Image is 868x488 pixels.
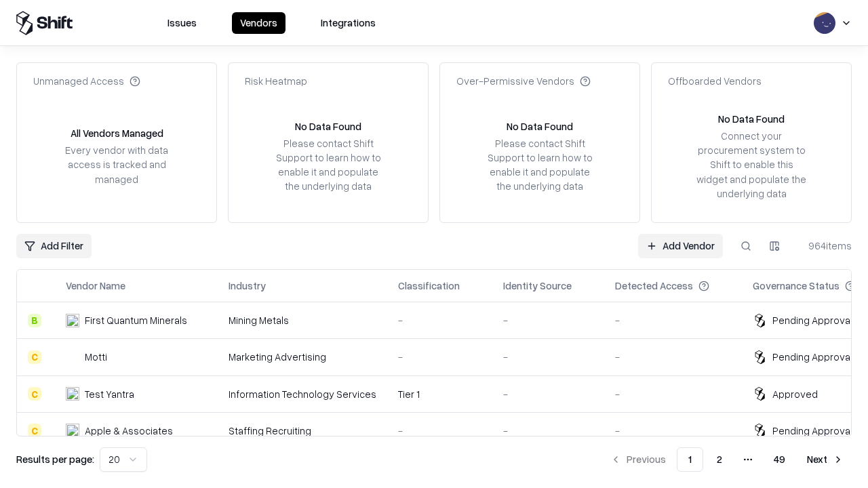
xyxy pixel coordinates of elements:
div: All Vendors Managed [71,126,163,140]
div: Every vendor with data access is tracked and managed [60,143,173,186]
div: Information Technology Services [229,387,376,401]
img: First Quantum Minerals [66,314,79,327]
div: Governance Status [753,279,840,293]
div: Marketing Advertising [229,350,376,364]
div: - [615,387,731,401]
div: Apple & Associates [85,424,173,438]
button: Issues [159,12,205,34]
div: - [503,387,593,401]
div: Staffing Recruiting [229,424,376,438]
p: Results per page: [16,452,94,466]
div: Pending Approval [772,424,852,438]
div: Mining Metals [229,313,376,327]
div: Industry [229,279,266,293]
button: 1 [677,447,703,472]
nav: pagination [602,447,852,472]
button: 49 [763,447,796,472]
div: First Quantum Minerals [85,313,187,327]
div: Vendor Name [66,279,125,293]
div: - [503,350,593,364]
div: 964 items [797,239,852,253]
div: C [28,350,41,364]
button: Vendors [232,12,285,34]
div: Test Yantra [85,387,134,401]
div: Motti [85,350,107,364]
div: Unmanaged Access [33,74,140,88]
div: Detected Access [615,279,693,293]
div: - [503,424,593,438]
img: Motti [66,350,79,364]
button: Next [799,447,852,472]
div: - [615,424,731,438]
div: - [398,350,481,364]
img: Apple & Associates [66,424,79,437]
button: Integrations [313,12,384,34]
div: No Data Found [295,119,361,134]
img: Test Yantra [66,387,79,401]
div: Tier 1 [398,387,481,401]
div: C [28,424,41,437]
div: - [615,313,731,327]
button: 2 [706,447,733,472]
div: Risk Heatmap [245,74,307,88]
div: Over-Permissive Vendors [456,74,591,88]
button: Add Filter [16,234,92,258]
div: Classification [398,279,460,293]
div: Offboarded Vendors [668,74,762,88]
div: - [398,424,481,438]
a: Add Vendor [638,234,723,258]
div: Approved [772,387,818,401]
div: Please contact Shift Support to learn how to enable it and populate the underlying data [272,136,384,194]
div: Identity Source [503,279,572,293]
div: - [615,350,731,364]
div: No Data Found [507,119,573,134]
div: Pending Approval [772,350,852,364]
div: B [28,314,41,327]
div: Connect your procurement system to Shift to enable this widget and populate the underlying data [695,129,808,201]
div: No Data Found [718,112,785,126]
div: - [398,313,481,327]
div: Pending Approval [772,313,852,327]
div: Please contact Shift Support to learn how to enable it and populate the underlying data [484,136,596,194]
div: - [503,313,593,327]
div: C [28,387,41,401]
